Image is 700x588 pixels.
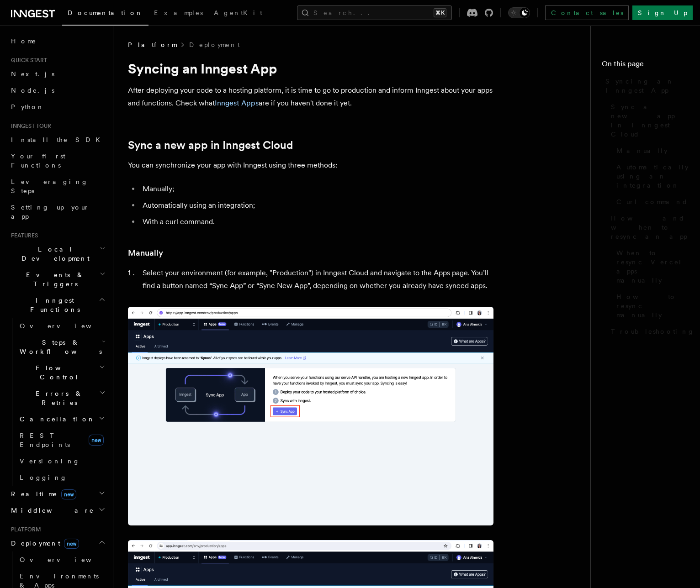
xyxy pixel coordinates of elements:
span: Your first Functions [11,152,65,169]
button: Middleware [7,502,107,519]
span: Middleware [7,506,94,515]
span: How to resync manually [616,292,689,320]
a: Deployment [189,40,240,49]
span: AgentKit [214,9,262,16]
img: Inngest Cloud screen with sync App button when you have no apps synced yet [128,307,493,525]
div: Inngest Functions [7,318,107,486]
a: Next.js [7,66,107,82]
span: REST Endpoints [20,432,70,448]
a: Install the SDK [7,131,107,148]
a: Documentation [62,3,148,26]
a: Versioning [16,453,107,469]
h1: Syncing an Inngest App [128,60,493,77]
a: Setting up your app [7,199,107,225]
a: Sign Up [632,5,693,20]
span: Platform [7,526,41,533]
span: Home [11,37,37,46]
a: Logging [16,469,107,486]
span: Manually [616,146,668,155]
button: Toggle dark mode [508,7,530,18]
span: new [64,539,79,549]
span: How and when to resync an app [611,214,689,241]
span: Overview [20,322,114,330]
a: Python [7,99,107,115]
a: Examples [148,3,208,25]
button: Errors & Retries [16,385,107,411]
a: Node.js [7,82,107,99]
button: Cancellation [16,411,107,427]
span: Documentation [68,9,143,16]
span: Setting up your app [11,204,90,220]
button: Deploymentnew [7,535,107,551]
button: Steps & Workflows [16,334,107,360]
span: Local Development [7,245,100,263]
span: Deployment [7,539,79,548]
span: Realtime [7,489,76,499]
p: After deploying your code to a hosting platform, it is time to go to production and inform Innges... [128,84,493,110]
span: Sync a new app in Inngest Cloud [611,102,689,139]
span: Errors & Retries [16,389,99,407]
span: Node.js [11,87,54,94]
span: Cancellation [16,415,95,424]
span: Inngest Functions [7,296,99,314]
a: Sync a new app in Inngest Cloud [128,139,293,152]
a: Home [7,33,107,49]
span: Overview [20,556,114,563]
span: Leveraging Steps [11,178,88,194]
a: Contact sales [545,5,629,20]
span: Next.js [11,70,54,78]
span: Syncing an Inngest App [605,77,689,95]
span: Steps & Workflows [16,338,102,356]
button: Flow Control [16,360,107,385]
span: Install the SDK [11,136,106,143]
a: How and when to resync an app [607,210,689,245]
span: Automatically using an integration [616,163,689,190]
a: Manually [128,247,163,259]
span: Quick start [7,57,47,64]
a: When to resync Vercel apps manually [613,245,689,289]
a: Overview [16,318,107,334]
li: Select your environment (for example, "Production") in Inngest Cloud and navigate to the Apps pag... [140,267,493,292]
li: Manually; [140,183,493,195]
span: new [89,435,104,446]
span: Features [7,232,38,239]
span: Logging [20,474,67,481]
a: How to resync manually [613,289,689,323]
button: Inngest Functions [7,292,107,318]
span: new [61,489,76,499]
a: Manually [613,142,689,159]
li: Automatically using an integration; [140,199,493,212]
a: Troubleshooting [607,323,689,340]
a: Inngest Apps [215,99,259,107]
button: Local Development [7,241,107,267]
a: Automatically using an integration [613,159,689,194]
span: Python [11,103,44,110]
a: Your first Functions [7,148,107,173]
span: Events & Triggers [7,270,100,289]
p: You can synchronize your app with Inngest using three methods: [128,159,493,172]
a: Leveraging Steps [7,173,107,199]
span: Inngest tour [7,122,51,130]
span: Platform [128,40,176,49]
kbd: ⌘K [434,8,446,17]
button: Search...⌘K [297,5,452,20]
a: Syncing an Inngest App [602,73,689,99]
span: Curl command [616,197,688,206]
span: When to resync Vercel apps manually [616,248,689,285]
a: Overview [16,551,107,568]
h4: On this page [602,58,689,73]
span: Examples [154,9,203,16]
a: Curl command [613,194,689,210]
button: Events & Triggers [7,267,107,292]
span: Troubleshooting [611,327,695,336]
a: REST Endpointsnew [16,427,107,453]
li: With a curl command. [140,215,493,228]
a: AgentKit [208,3,268,25]
span: Flow Control [16,363,99,382]
a: Sync a new app in Inngest Cloud [607,99,689,142]
button: Realtimenew [7,486,107,502]
span: Versioning [20,457,80,465]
